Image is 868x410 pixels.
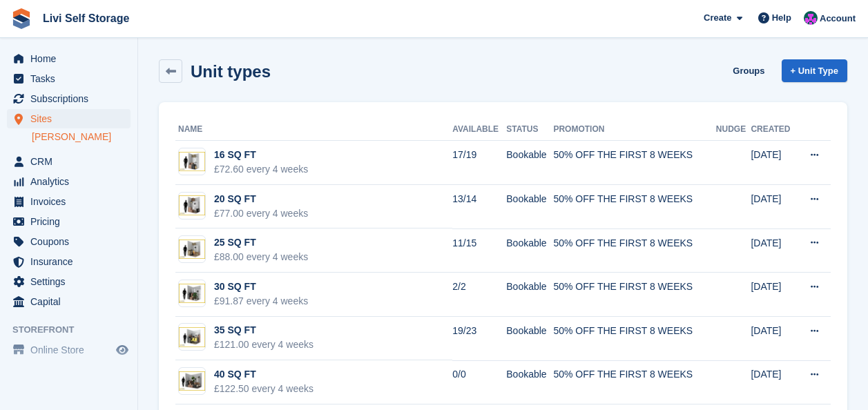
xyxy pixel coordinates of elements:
a: menu [7,192,131,211]
div: £77.00 every 4 weeks [214,206,308,221]
a: menu [7,109,131,128]
td: 50% OFF THE FIRST 8 WEEKS [553,228,715,273]
td: 0/0 [452,360,506,404]
td: [DATE] [751,141,797,185]
span: Invoices [30,192,113,211]
img: 40-sqft-unit.jpg [179,371,205,391]
span: Settings [30,272,113,291]
a: Livi Self Storage [37,7,135,30]
td: [DATE] [751,185,797,229]
span: Analytics [30,172,113,191]
a: [PERSON_NAME] [32,130,131,144]
span: Pricing [30,212,113,231]
div: £122.50 every 4 weeks [214,382,314,396]
img: 20-sqft-unit.jpg [179,195,205,215]
a: menu [7,272,131,291]
a: menu [7,172,131,191]
span: Tasks [30,69,113,88]
td: Bookable [506,273,553,317]
td: [DATE] [751,317,797,361]
a: menu [7,252,131,271]
td: [DATE] [751,360,797,404]
img: stora-icon-8386f47178a22dfd0bd8f6a31ec36ba5ce8667c1dd55bd0f319d3a0aa187defe.svg [11,8,32,29]
td: Bookable [506,228,553,273]
a: menu [7,212,131,231]
img: 15-sqft-unit.jpg [179,152,205,172]
th: Status [506,119,553,141]
img: 35-sqft-unit.jpg [179,327,205,347]
span: Capital [30,292,113,311]
div: £72.60 every 4 weeks [214,162,308,177]
span: Storefront [12,323,137,337]
div: 16 SQ FT [214,148,308,162]
h2: Unit types [191,62,271,81]
th: Name [175,119,452,141]
td: Bookable [506,185,553,229]
th: Nudge [716,119,751,141]
a: menu [7,89,131,108]
td: 19/23 [452,317,506,361]
span: CRM [30,152,113,171]
td: 50% OFF THE FIRST 8 WEEKS [553,141,715,185]
span: Sites [30,109,113,128]
span: Subscriptions [30,89,113,108]
td: 50% OFF THE FIRST 8 WEEKS [553,273,715,317]
span: Account [820,12,856,26]
a: Preview store [114,342,131,358]
span: Help [772,11,791,25]
td: [DATE] [751,273,797,317]
td: 17/19 [452,141,506,185]
img: 30-sqft-unit.jpg [179,284,205,304]
div: £88.00 every 4 weeks [214,250,308,264]
span: Online Store [30,340,113,360]
td: Bookable [506,360,553,404]
a: Groups [727,59,770,82]
td: 13/14 [452,185,506,229]
img: Graham Cameron [804,11,818,25]
th: Created [751,119,797,141]
div: 30 SQ FT [214,280,308,294]
span: Home [30,49,113,68]
th: Available [452,119,506,141]
a: menu [7,340,131,360]
a: + Unit Type [782,59,847,82]
span: Insurance [30,252,113,271]
a: menu [7,152,131,171]
div: 40 SQ FT [214,367,314,382]
td: 2/2 [452,273,506,317]
a: menu [7,292,131,311]
td: Bookable [506,317,553,361]
div: 20 SQ FT [214,192,308,206]
td: [DATE] [751,228,797,273]
img: 25-sqft-unit.jpg [179,240,205,260]
td: 11/15 [452,228,506,273]
th: Promotion [553,119,715,141]
a: menu [7,232,131,251]
a: menu [7,69,131,88]
td: Bookable [506,141,553,185]
div: £91.87 every 4 weeks [214,294,308,309]
span: Create [704,11,731,25]
div: £121.00 every 4 weeks [214,338,314,352]
div: 35 SQ FT [214,323,314,338]
div: 25 SQ FT [214,235,308,250]
a: menu [7,49,131,68]
td: 50% OFF THE FIRST 8 WEEKS [553,360,715,404]
td: 50% OFF THE FIRST 8 WEEKS [553,185,715,229]
td: 50% OFF THE FIRST 8 WEEKS [553,317,715,361]
span: Coupons [30,232,113,251]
